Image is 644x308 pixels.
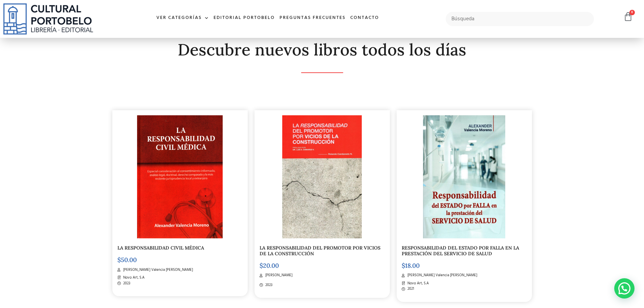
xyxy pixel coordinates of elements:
input: Búsqueda [446,12,594,26]
a: Editorial Portobelo [211,11,277,25]
bdi: 50.00 [117,256,137,264]
a: Ver Categorías [154,11,211,25]
bdi: 18.00 [402,262,420,269]
span: [PERSON_NAME] [264,273,292,278]
a: LA RESPONSABILIDAD CIVIL MÉDICA [117,245,204,251]
span: 0 [629,10,635,15]
span: 2023 [121,281,130,286]
span: Novo Art, S.A [121,275,145,281]
span: [PERSON_NAME] Valencia [PERSON_NAME] [406,273,477,278]
img: img20240420_10120237 [137,115,222,238]
bdi: 20.00 [260,262,279,269]
a: Contacto [348,11,381,25]
span: $ [402,262,405,269]
span: $ [117,256,121,264]
img: img20231003_15583077 [282,115,362,238]
span: [PERSON_NAME] Valencia [PERSON_NAME] [121,267,193,273]
h2: Descubre nuevos libros todos los días [112,41,532,59]
a: LA RESPONSABILIDAD DEL PROMOTOR POR VICIOS DE LA CONSTRUCCIÓN [260,245,380,257]
img: img20230429_11251132 [423,115,506,238]
a: RESPONSABILIDAD DEL ESTADO POR FALLA EN LA PRESTACIÓN DEL SERVICIO DE SALUD [402,245,519,257]
a: 0 [623,12,633,22]
span: $ [260,262,263,269]
span: 2023 [264,282,272,288]
a: Preguntas frecuentes [277,11,348,25]
span: 2021 [406,286,414,292]
span: Novo Art, S.A [406,281,429,286]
